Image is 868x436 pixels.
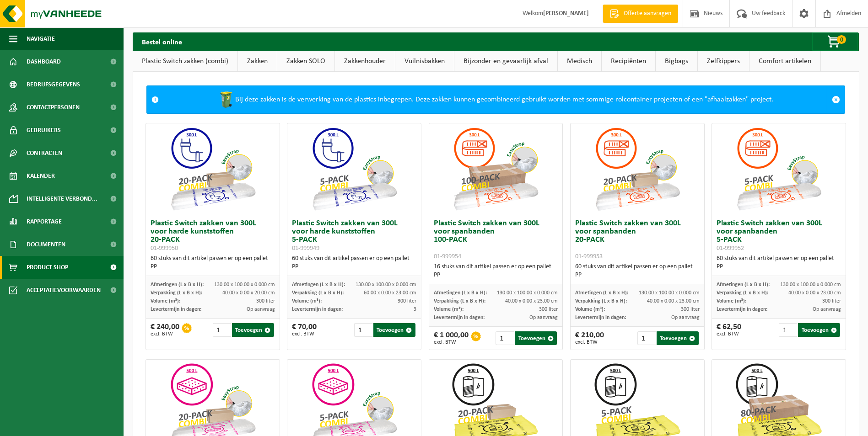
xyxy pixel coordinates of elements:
[575,219,700,261] h3: Plastic Switch zakken van 300L voor spanbanden 20-PACK
[434,340,469,345] span: excl. BTW
[575,298,627,304] span: Verpakking (L x B x H):
[27,119,61,142] span: Gebruikers
[27,256,68,279] span: Product Shop
[780,282,841,287] span: 130.00 x 100.00 x 0.000 cm
[575,253,603,260] span: 01-999953
[812,32,858,51] button: 0
[151,245,178,252] span: 01-999950
[232,323,274,337] button: Toevoegen
[27,142,62,165] span: Contracten
[151,331,179,337] span: excl. BTW
[434,253,461,260] span: 01-999954
[222,290,275,296] span: 40.00 x 0.00 x 20.00 cm
[133,51,237,72] a: Plastic Switch zakken (combi)
[256,298,275,304] span: 300 liter
[151,219,275,252] h3: Plastic Switch zakken van 300L voor harde kunststoffen 20-PACK
[151,263,275,271] div: PP
[454,51,557,72] a: Bijzonder en gevaarlijk afval
[27,187,97,210] span: Intelligente verbond...
[151,290,202,296] span: Verpakking (L x B x H):
[277,51,334,72] a: Zakken SOLO
[515,331,557,345] button: Toevoegen
[717,323,741,337] div: € 62,50
[395,51,454,72] a: Vuilnisbakken
[779,323,797,337] input: 1
[151,307,201,312] span: Levertermijn in dagen:
[151,298,180,304] span: Volume (m³):
[592,123,683,215] img: 01-999953
[543,10,589,17] strong: [PERSON_NAME]
[247,307,275,312] span: Op aanvraag
[717,282,770,287] span: Afmetingen (L x B x H):
[647,298,700,304] span: 40.00 x 0.00 x 23.00 cm
[671,315,700,320] span: Op aanvraag
[637,331,656,345] input: 1
[505,298,558,304] span: 40.00 x 0.00 x 23.00 cm
[827,86,845,113] a: Sluit melding
[167,123,259,215] img: 01-999950
[575,331,604,345] div: € 210,00
[27,165,55,187] span: Kalender
[603,5,678,23] a: Offerte aanvragen
[292,331,317,337] span: excl. BTW
[163,86,827,113] div: Bij deze zakken is de verwerking van de plastics inbegrepen. Deze zakken kunnen gecombineerd gebr...
[529,315,558,320] span: Op aanvraag
[434,315,485,320] span: Levertermijn in dagen:
[497,290,558,296] span: 130.00 x 100.00 x 0.000 cm
[717,290,768,296] span: Verpakking (L x B x H):
[217,90,235,109] img: WB-0240-HPE-GN-50.png
[214,282,275,287] span: 130.00 x 100.00 x 0.000 cm
[434,331,469,345] div: € 1 000,00
[749,51,820,72] a: Comfort artikelen
[717,255,841,271] div: 60 stuks van dit artikel passen er op een pallet
[292,282,345,287] span: Afmetingen (L x B x H):
[717,298,746,304] span: Volume (m³):
[813,307,841,312] span: Op aanvraag
[292,290,344,296] span: Verpakking (L x B x H):
[27,233,65,256] span: Documenten
[575,315,626,320] span: Levertermijn in dagen:
[364,290,416,296] span: 60.00 x 0.00 x 23.00 cm
[496,331,514,345] input: 1
[133,32,191,50] h2: Bestel online
[27,50,61,73] span: Dashboard
[558,51,601,72] a: Medisch
[356,282,416,287] span: 130.00 x 100.00 x 0.000 cm
[308,123,400,215] img: 01-999949
[354,323,372,337] input: 1
[27,279,101,302] span: Acceptatievoorwaarden
[27,96,80,119] span: Contactpersonen
[657,331,699,345] button: Toevoegen
[151,323,179,337] div: € 240,00
[575,263,700,279] div: 60 stuks van dit artikel passen er op een pallet
[27,210,62,233] span: Rapportage
[639,290,700,296] span: 130.00 x 100.00 x 0.000 cm
[434,263,558,279] div: 16 stuks van dit artikel passen er op een pallet
[717,331,741,337] span: excl. BTW
[575,307,605,312] span: Volume (m³):
[575,290,628,296] span: Afmetingen (L x B x H):
[434,290,487,296] span: Afmetingen (L x B x H):
[398,298,416,304] span: 300 liter
[602,51,655,72] a: Recipiënten
[434,219,558,261] h3: Plastic Switch zakken van 300L voor spanbanden 100-PACK
[698,51,749,72] a: Zelfkippers
[717,307,767,312] span: Levertermijn in dagen:
[681,307,700,312] span: 300 liter
[837,35,846,44] span: 0
[238,51,277,72] a: Zakken
[575,271,700,279] div: PP
[373,323,415,337] button: Toevoegen
[213,323,231,337] input: 1
[717,245,744,252] span: 01-999952
[450,123,541,215] img: 01-999954
[434,271,558,279] div: PP
[621,9,674,18] span: Offerte aanvragen
[733,123,825,215] img: 01-999952
[292,255,416,271] div: 60 stuks van dit artikel passen er op een pallet
[292,219,416,252] h3: Plastic Switch zakken van 300L voor harde kunststoffen 5-PACK
[292,323,317,337] div: € 70,00
[575,340,604,345] span: excl. BTW
[27,27,55,50] span: Navigatie
[151,282,204,287] span: Afmetingen (L x B x H):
